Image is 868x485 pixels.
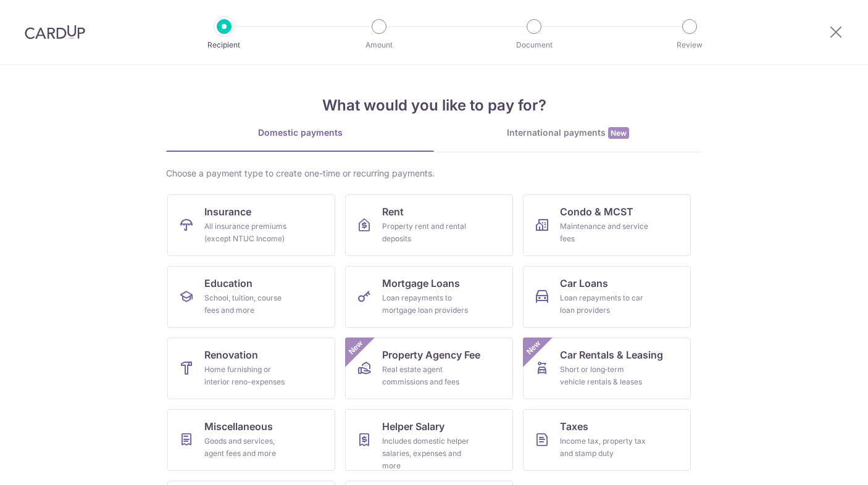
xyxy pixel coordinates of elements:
p: Review [644,39,735,51]
a: MiscellaneousGoods and services, agent fees and more [167,409,335,471]
a: InsuranceAll insurance premiums (except NTUC Income) [167,194,335,256]
span: Helper Salary [382,419,444,434]
span: New [524,338,544,358]
a: EducationSchool, tuition, course fees and more [167,266,335,328]
span: Rent [382,204,404,219]
span: Car Rentals & Leasing [560,347,663,362]
span: Renovation [204,347,258,362]
span: Taxes [560,419,588,434]
a: Mortgage LoansLoan repayments to mortgage loan providers [345,266,513,328]
a: Property Agency FeeReal estate agent commissions and feesNew [345,338,513,399]
a: Condo & MCSTMaintenance and service fees [523,194,691,256]
span: Education [204,276,252,291]
div: Income tax, property tax and stamp duty [560,435,649,460]
p: Recipient [178,39,270,51]
div: Choose a payment type to create one-time or recurring payments. [166,167,702,180]
div: Home furnishing or interior reno-expenses [204,363,293,388]
span: New [608,127,629,139]
a: TaxesIncome tax, property tax and stamp duty [523,409,691,471]
div: School, tuition, course fees and more [204,292,293,317]
span: Miscellaneous [204,419,273,434]
p: Amount [333,39,425,51]
div: Includes domestic helper salaries, expenses and more [382,435,471,472]
img: CardUp [25,25,85,39]
div: Loan repayments to mortgage loan providers [382,292,471,317]
div: Short or long‑term vehicle rentals & leases [560,363,649,388]
h4: What would you like to pay for? [166,94,702,117]
div: Property rent and rental deposits [382,220,471,245]
div: Loan repayments to car loan providers [560,292,649,317]
span: Insurance [204,204,251,219]
a: RentProperty rent and rental deposits [345,194,513,256]
a: Car Rentals & LeasingShort or long‑term vehicle rentals & leasesNew [523,338,691,399]
p: Document [488,39,580,51]
div: International payments [434,126,702,139]
div: Domestic payments [166,126,434,139]
div: Goods and services, agent fees and more [204,435,293,460]
span: Car Loans [560,276,608,291]
a: RenovationHome furnishing or interior reno-expenses [167,338,335,399]
iframe: Opens a widget where you can find more information [788,448,856,479]
span: New [346,338,366,358]
a: Helper SalaryIncludes domestic helper salaries, expenses and more [345,409,513,471]
div: Maintenance and service fees [560,220,649,245]
div: Real estate agent commissions and fees [382,363,471,388]
span: Property Agency Fee [382,347,480,362]
a: Car LoansLoan repayments to car loan providers [523,266,691,328]
span: Condo & MCST [560,204,633,219]
span: Mortgage Loans [382,276,460,291]
div: All insurance premiums (except NTUC Income) [204,220,293,245]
